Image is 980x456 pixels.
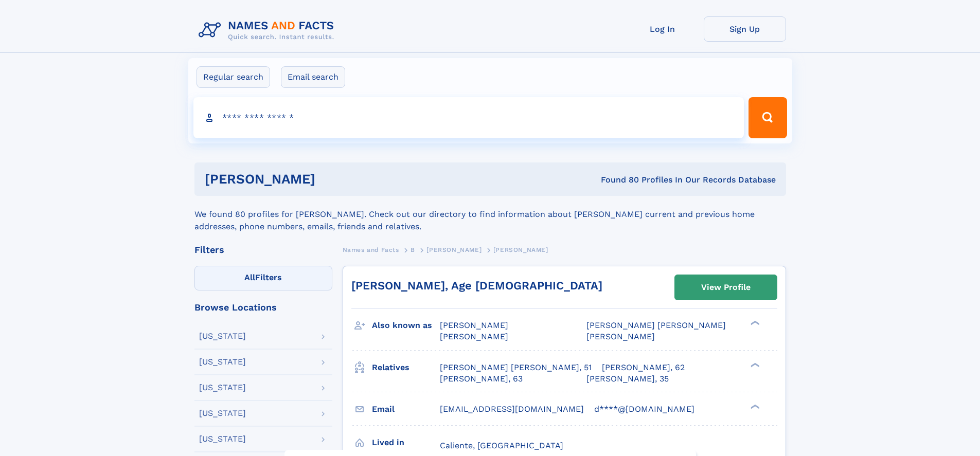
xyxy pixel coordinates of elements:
[197,66,270,88] label: Regular search
[194,245,332,254] div: Filters
[440,441,563,450] span: Caliente, [GEOGRAPHIC_DATA]
[205,173,458,186] h1: [PERSON_NAME]
[621,16,704,42] a: Log In
[199,332,246,340] div: [US_STATE]
[426,243,482,256] a: [PERSON_NAME]
[194,266,332,290] label: Filters
[199,358,246,366] div: [US_STATE]
[199,409,246,417] div: [US_STATE]
[372,434,440,451] h3: Lived in
[411,243,415,256] a: B
[440,373,523,385] a: [PERSON_NAME], 63
[281,66,345,88] label: Email search
[194,16,343,44] img: Logo Names and Facts
[193,97,744,138] input: search input
[586,373,669,385] a: [PERSON_NAME], 35
[493,246,548,253] span: [PERSON_NAME]
[440,404,584,414] span: [EMAIL_ADDRESS][DOMAIN_NAME]
[704,16,786,42] a: Sign Up
[586,320,726,330] span: [PERSON_NAME] [PERSON_NAME]
[748,361,760,368] div: ❯
[372,400,440,418] h3: Email
[372,359,440,376] h3: Relatives
[440,332,508,341] span: [PERSON_NAME]
[426,246,482,253] span: [PERSON_NAME]
[749,97,787,138] button: Search Button
[440,362,592,373] a: [PERSON_NAME] [PERSON_NAME], 51
[194,196,786,233] div: We found 80 profiles for [PERSON_NAME]. Check out our directory to find information about [PERSON...
[194,303,332,312] div: Browse Locations
[199,435,246,443] div: [US_STATE]
[372,317,440,334] h3: Also known as
[586,332,655,341] span: [PERSON_NAME]
[411,246,415,253] span: B
[748,320,760,326] div: ❯
[748,403,760,410] div: ❯
[602,362,685,373] a: [PERSON_NAME], 62
[675,275,777,300] a: View Profile
[440,320,508,330] span: [PERSON_NAME]
[458,174,776,186] div: Found 80 Profiles In Our Records Database
[351,279,602,292] a: [PERSON_NAME], Age [DEMOGRAPHIC_DATA]
[701,276,751,299] div: View Profile
[244,272,255,282] span: All
[199,384,246,392] div: [US_STATE]
[343,243,399,256] a: Names and Facts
